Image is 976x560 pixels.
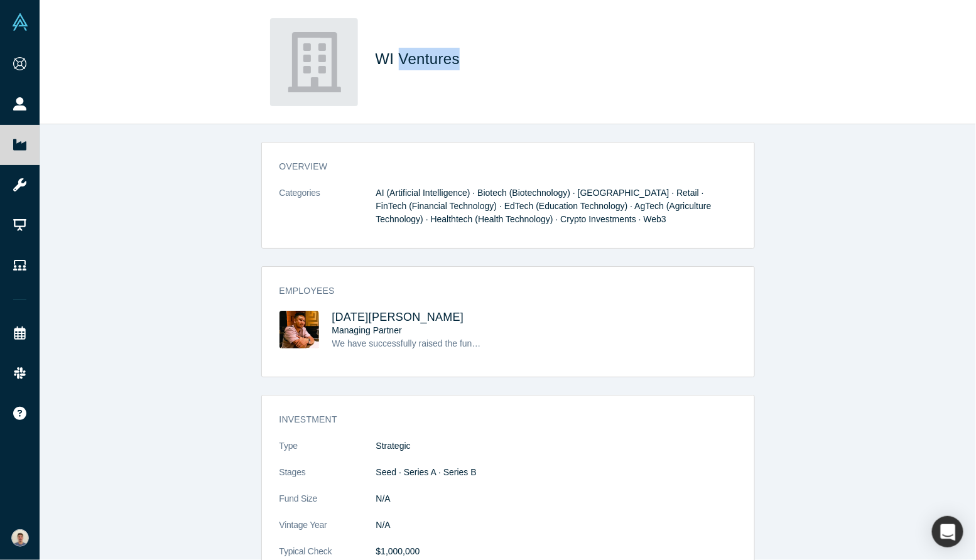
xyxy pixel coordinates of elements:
[279,519,376,545] dt: Vintage Year
[376,439,737,453] dd: Strategic
[376,492,737,505] dd: N/A
[279,466,376,492] dt: Stages
[279,160,719,173] h3: overview
[279,439,376,466] dt: Type
[332,311,464,323] a: [DATE][PERSON_NAME]
[376,188,712,224] span: AI (Artificial Intelligence) · Biotech (Biotechnology) · [GEOGRAPHIC_DATA] · Retail · FinTech (Fi...
[11,529,29,547] img: Franco Ciaffone's Account
[11,13,29,31] img: Alchemist Vault Logo
[279,311,319,348] img: Kartik Agnihotri's Profile Image
[376,466,737,479] dd: Seed · Series A · Series B
[279,492,376,519] dt: Fund Size
[376,545,737,558] dd: $1,000,000
[376,50,465,67] span: WI Ventures
[376,519,737,532] dd: N/A
[279,284,719,298] h3: Employees
[332,325,402,335] span: Managing Partner
[279,413,719,426] h3: Investment
[279,186,376,239] dt: Categories
[270,18,358,106] img: WI Ventures's Logo
[332,338,933,348] span: We have successfully raised the funds for more than 15+ companies across [GEOGRAPHIC_DATA], [GEOG...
